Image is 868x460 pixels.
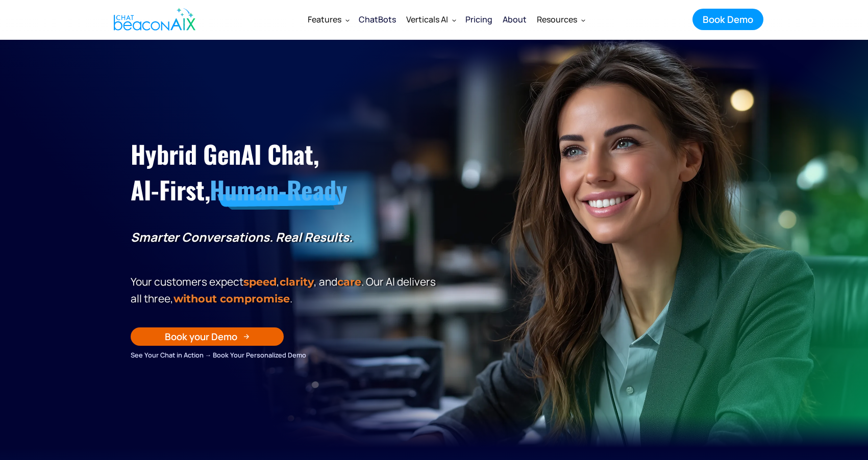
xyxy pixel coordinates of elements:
div: Book your Demo [165,330,237,343]
a: home [105,2,201,37]
img: Dropdown [452,18,456,22]
a: Book your Demo [131,327,284,346]
a: Pricing [460,6,498,33]
a: Book Demo [692,9,763,30]
strong: Smarter Conversations. Real Results. [131,228,353,245]
div: Book Demo [703,13,753,26]
span: clarity [280,275,314,288]
a: ChatBots [354,6,401,33]
div: Verticals AI [406,12,448,27]
div: ChatBots [359,12,396,27]
img: Arrow [243,334,250,340]
span: without compromise [173,292,290,305]
p: Your customers expect , , and . Our Al delivers all three, . [131,273,439,307]
div: Resources [532,7,589,32]
span: Human-Ready [210,171,347,208]
div: Pricing [465,12,492,27]
strong: speed [243,275,277,288]
div: Features [303,7,354,32]
img: Dropdown [581,18,585,22]
img: Dropdown [345,18,350,22]
div: Verticals AI [401,7,460,32]
span: care [337,275,361,288]
h1: Hybrid GenAI Chat, AI-First, [131,136,439,208]
div: Resources [537,12,577,27]
div: Features [308,12,341,27]
div: See Your Chat in Action → Book Your Personalized Demo [131,349,439,361]
a: About [498,6,532,33]
div: About [503,12,527,27]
